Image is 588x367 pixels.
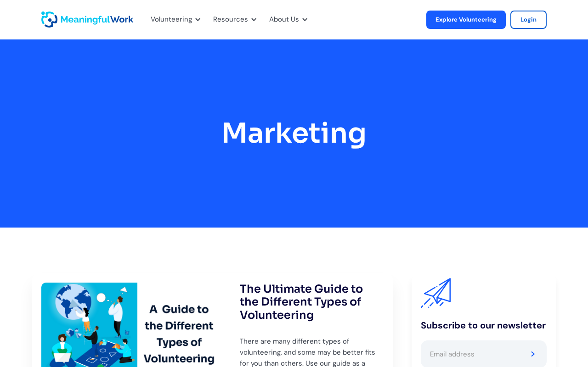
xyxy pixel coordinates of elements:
[240,283,384,322] h3: The Ultimate Guide to the Different Types of Volunteering
[145,5,203,35] div: Volunteering
[426,11,506,29] a: Explore Volunteering
[531,351,535,357] img: Send email button.
[264,5,310,35] div: About Us
[221,118,367,149] h1: Marketing
[213,14,248,26] div: Resources
[510,11,547,29] a: Login
[41,11,64,28] a: home
[151,14,192,26] div: Volunteering
[269,14,299,26] div: About Us
[421,319,547,331] div: Subscribe to our newsletter
[208,5,259,35] div: Resources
